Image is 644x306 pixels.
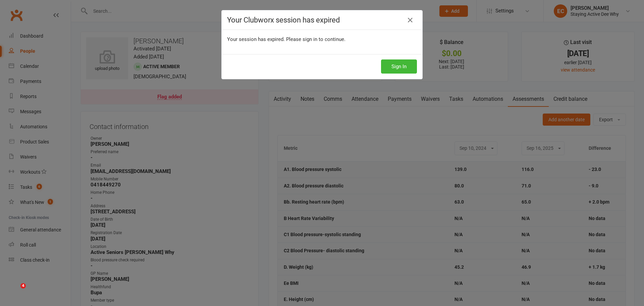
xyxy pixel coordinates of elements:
[7,283,23,299] iframe: Intercom live chat
[20,283,26,289] span: 4
[227,16,417,24] h4: Your Clubworx session has expired
[405,15,416,26] a: Close
[381,59,417,74] button: Sign In
[227,36,345,42] span: Your session has expired. Please sign in to continue.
